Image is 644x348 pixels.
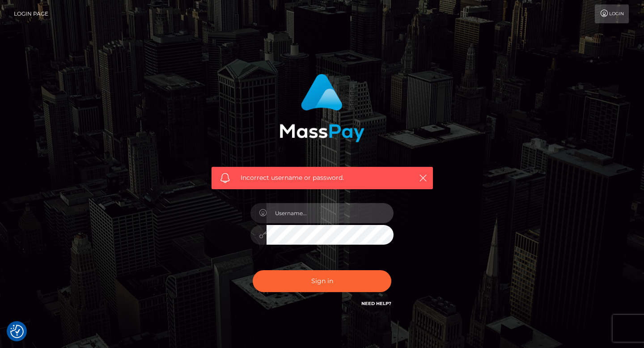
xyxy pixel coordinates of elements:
a: Login [595,4,629,23]
span: Incorrect username or password. [241,173,404,182]
img: MassPay Login [280,74,364,142]
button: Consent Preferences [10,325,24,338]
a: Login Page [14,4,48,23]
a: Need Help? [361,301,391,306]
button: Sign in [253,270,391,292]
input: Username... [267,203,394,223]
img: Revisit consent button [10,325,24,338]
